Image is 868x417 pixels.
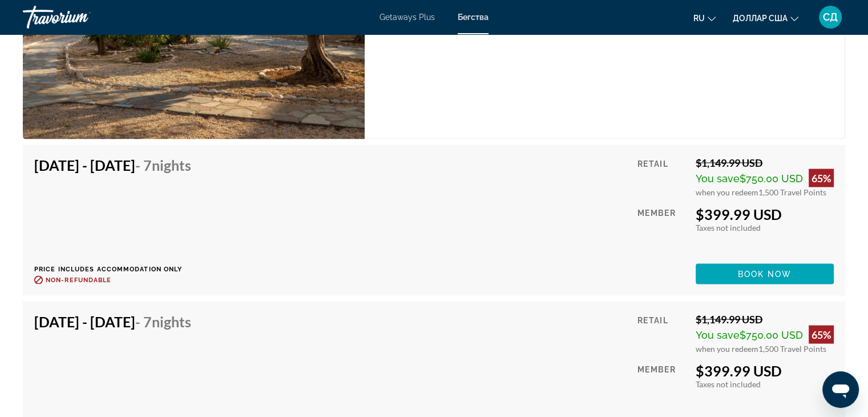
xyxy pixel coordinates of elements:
[758,344,826,354] span: 1,500 Travel Points
[693,10,716,26] button: Изменить язык
[34,313,191,330] h4: [DATE] - [DATE]
[696,329,740,341] span: You save
[758,187,826,197] span: 1,500 Travel Points
[740,173,803,185] span: $750.00 USD
[458,13,488,22] a: Бегства
[809,326,834,344] div: 65%
[696,362,834,379] div: $399.99 USD
[733,10,798,26] button: Изменить валюту
[823,11,838,23] font: СД
[696,223,761,232] span: Taxes not included
[696,157,834,169] div: $1,149.99 USD
[34,157,191,174] h4: [DATE] - [DATE]
[637,157,687,197] div: Retail
[23,2,137,32] a: Травориум
[637,313,687,354] div: Retail
[696,173,740,185] span: You save
[637,206,687,255] div: Member
[693,14,705,23] font: ru
[696,187,758,197] span: when you redeem
[637,362,687,412] div: Member
[696,344,758,354] span: when you redeem
[696,206,834,223] div: $399.99 USD
[809,169,834,187] div: 65%
[696,313,834,326] div: $1,149.99 USD
[733,14,788,23] font: доллар США
[822,371,859,408] iframe: Кнопка запуска окна обмена сообщениями
[34,266,200,273] p: Price includes accommodation only
[380,13,435,22] a: Getaways Plus
[696,379,761,389] span: Taxes not included
[135,157,191,174] span: - 7
[740,329,803,341] span: $750.00 USD
[152,157,191,174] span: Nights
[738,270,792,279] span: Book now
[696,264,834,284] button: Book now
[135,313,191,330] span: - 7
[815,5,845,29] button: Меню пользователя
[46,276,111,284] span: Non-refundable
[152,313,191,330] span: Nights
